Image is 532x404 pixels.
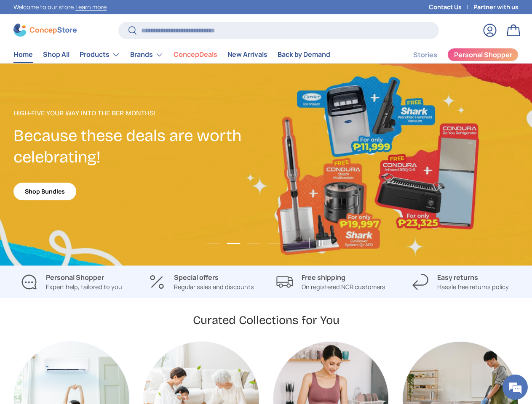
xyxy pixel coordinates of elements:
[437,282,509,292] p: Hassle free returns policy
[13,125,266,167] h2: Because these deals are worth celebrating!
[174,46,217,63] a: ConcepDeals
[193,313,340,328] h2: Curated Collections for You
[13,108,266,118] p: High-Five Your Way Into the Ber Months!
[125,46,168,63] summary: Brands
[402,272,519,292] a: Easy returns Hassle free returns policy
[413,47,437,63] a: Stories
[46,273,104,282] strong: Personal Shopper
[454,51,512,58] span: Personal Shopper
[437,273,478,282] strong: Easy returns
[75,46,125,63] summary: Products
[13,272,130,292] a: Personal Shopper Expert help, tailored to you
[227,46,267,63] a: New Arrivals
[46,282,122,292] p: Expert help, tailored to you
[13,46,330,63] nav: Primary
[174,273,219,282] strong: Special offers
[13,46,33,63] a: Home
[473,3,519,12] a: Partner with us
[43,46,70,63] a: Shop All
[429,3,473,12] a: Contact Us
[13,24,77,37] img: ConcepStore
[302,273,345,282] strong: Free shipping
[174,282,254,292] p: Regular sales and discounts
[393,46,519,63] nav: Secondary
[278,46,330,63] a: Back by Demand
[302,282,385,292] p: On registered NCR customers
[13,183,76,201] a: Shop Bundles
[273,272,389,292] a: Free shipping On registered NCR customers
[13,3,107,12] p: Welcome to our store.
[447,48,519,61] a: Personal Shopper
[75,3,107,11] a: Learn more
[143,272,259,292] a: Special offers Regular sales and discounts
